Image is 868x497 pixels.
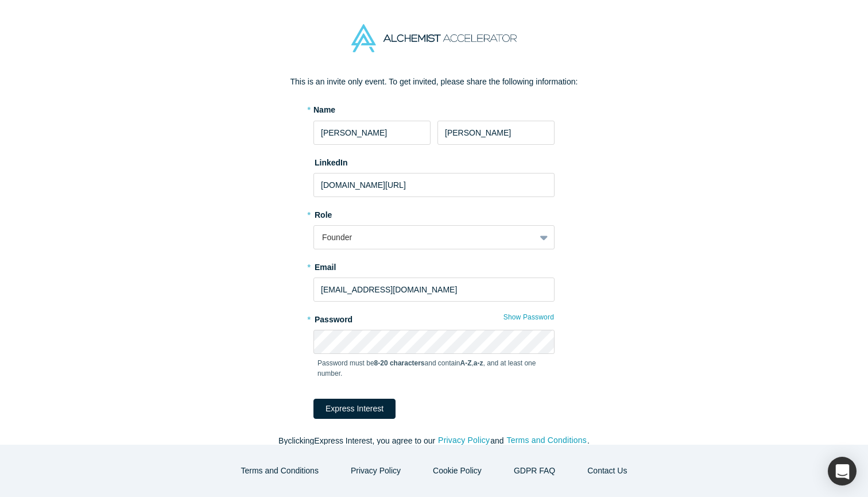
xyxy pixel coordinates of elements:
[437,121,555,145] input: Last Name
[313,310,555,326] label: Password
[460,359,472,367] strong: A-Z
[339,461,413,481] button: Privacy Policy
[313,153,348,169] label: LinkedIn
[437,434,490,447] button: Privacy Policy
[351,24,517,52] img: Alchemist Accelerator Logo
[506,434,587,447] button: Terms and Conditions
[474,359,483,367] strong: a-z
[503,310,555,325] button: Show Password
[313,205,555,221] label: Role
[313,104,335,116] label: Name
[193,76,675,88] p: This is an invite only event. To get invited, please share the following information:
[229,461,331,481] button: Terms and Conditions
[313,399,396,419] button: Express Interest
[575,461,639,481] button: Contact Us
[374,359,425,367] strong: 8-20 characters
[322,232,527,244] div: Founder
[313,257,555,273] label: Email
[421,461,494,481] button: Cookie Policy
[193,435,675,447] p: By clicking Express Interest , you agree to our and .
[317,358,551,379] p: Password must be and contain , , and at least one number.
[313,121,431,145] input: First Name
[502,461,567,481] a: GDPR FAQ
